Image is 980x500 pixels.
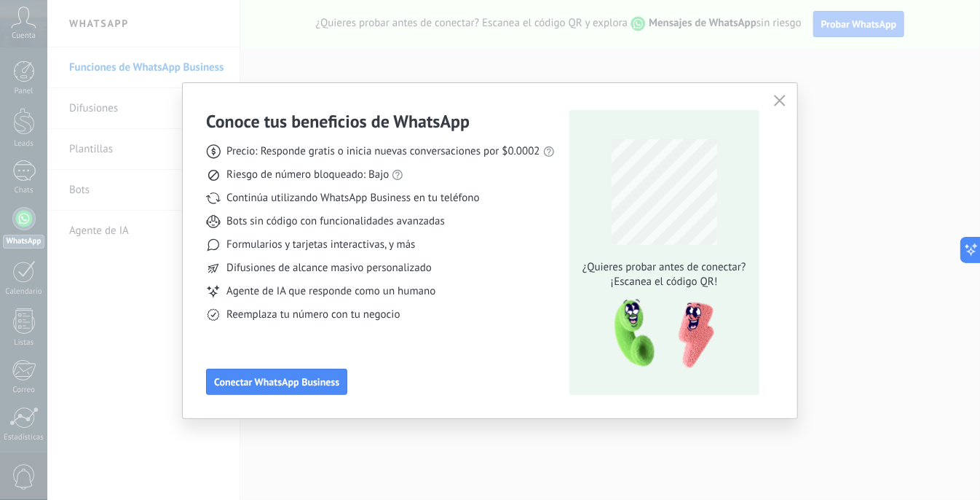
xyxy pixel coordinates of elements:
span: Formularios y tarjetas interactivas, y más [226,238,415,252]
button: Conectar WhatsApp Business [206,369,347,395]
span: Conectar WhatsApp Business [214,377,339,387]
span: ¡Escanea el código QR! [578,275,750,289]
span: Agente de IA que responde como un humano [226,284,435,299]
img: qr-pic-1x.png [602,295,717,373]
span: Difusiones de alcance masivo personalizado [226,261,432,276]
span: ¿Quieres probar antes de conectar? [578,260,750,275]
span: Bots sin código con funcionalidades avanzadas [226,214,445,229]
span: Precio: Responde gratis o inicia nuevas conversaciones por $0.0002 [226,144,540,159]
span: Continúa utilizando WhatsApp Business en tu teléfono [226,191,479,206]
span: Riesgo de número bloqueado: Bajo [226,168,389,182]
span: Reemplaza tu número con tu negocio [226,308,400,322]
h3: Conoce tus beneficios de WhatsApp [206,110,470,133]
